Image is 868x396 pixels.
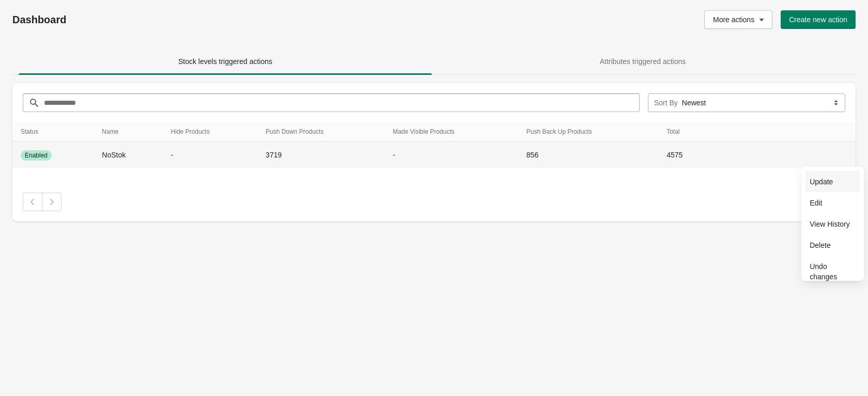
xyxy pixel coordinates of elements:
[518,141,658,169] td: 856
[810,219,856,229] span: View History
[658,122,714,141] th: Total
[178,57,272,66] span: Stock levels triggered actions
[810,240,856,250] span: Delete
[781,10,856,29] button: Create new action
[805,213,860,234] button: View History
[102,151,126,159] span: NoStok
[23,193,845,211] nav: Pagination
[12,122,94,141] th: Status
[163,141,258,169] td: -
[94,122,162,141] th: Name
[810,198,856,208] span: Edit
[384,141,518,169] td: -
[810,177,856,187] span: Update
[257,122,384,141] th: Push Down Products
[704,10,772,29] button: More actions
[805,171,860,192] button: Update
[805,192,860,213] button: Edit
[163,122,258,141] th: Hide Products
[658,141,714,169] td: 4575
[518,122,658,141] th: Push Back Up Products
[25,151,48,160] span: Enabled
[789,15,847,24] span: Create new action
[384,122,518,141] th: Made Visible Products
[257,141,384,169] td: 3719
[713,15,754,24] span: More actions
[805,234,860,256] button: Delete
[810,261,856,282] span: Undo changes
[12,13,381,26] h1: Dashboard
[600,57,686,66] span: Attributes triggered actions
[805,256,860,287] button: Undo changes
